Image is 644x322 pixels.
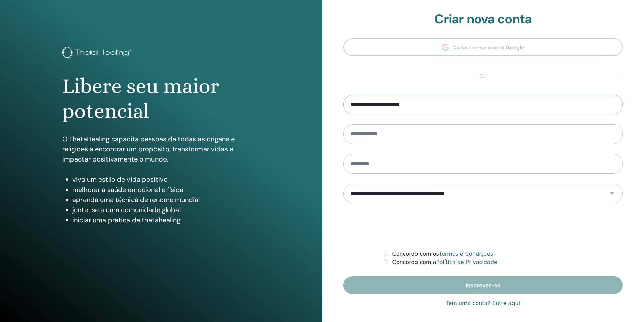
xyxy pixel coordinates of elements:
[392,259,436,265] font: Concordo com a
[436,259,497,265] a: Política de Privacidade
[62,74,219,123] font: Libere seu maior potencial
[446,299,520,307] a: Tem uma conta? Entre aqui
[72,195,200,204] font: aprenda uma técnica de renome mundial
[72,185,183,194] font: melhorar a saúde emocional e física
[479,73,487,80] font: ou
[432,214,534,240] iframe: reCAPTCHA
[446,300,520,306] font: Tem uma conta? Entre aqui
[72,205,181,214] font: junte-se a uma comunidade global
[434,10,532,27] font: Criar nova conta
[439,251,493,257] a: Termos e Condições
[62,134,235,164] font: O ThetaHealing capacita pessoas de todas as origens e religiões a encontrar um propósito, transfo...
[72,175,168,184] font: viva um estilo de vida positivo
[392,251,439,257] font: Concordo com os
[72,216,181,224] font: iniciar uma prática de thetahealing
